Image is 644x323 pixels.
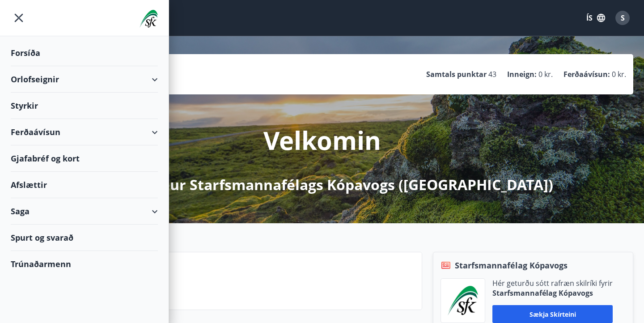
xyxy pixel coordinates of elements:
[581,10,610,26] button: ÍS
[612,7,633,29] button: S
[426,69,487,79] p: Samtals punktar
[11,93,158,119] div: Styrkir
[76,275,415,290] p: Spurt og svarað
[11,145,158,172] div: Gjafabréf og kort
[492,278,613,288] p: Hér geturðu sótt rafræn skilríki fyrir
[140,10,158,28] img: union_logo
[488,69,496,79] span: 43
[11,198,158,225] div: Saga
[538,69,553,79] span: 0 kr.
[455,259,568,271] span: Starfsmannafélag Kópavogs
[507,69,537,79] p: Inneign :
[11,119,158,145] div: Ferðaávísun
[11,66,158,93] div: Orlofseignir
[11,172,158,198] div: Afslættir
[492,288,613,298] p: Starfsmannafélag Kópavogs
[448,286,478,315] img: x5MjQkxwhnYn6YREZUTEa9Q4KsBUeQdWGts9Dj4O.png
[11,10,27,26] button: menu
[11,40,158,66] div: Forsíða
[11,225,158,251] div: Spurt og svarað
[263,123,381,157] p: Velkomin
[91,175,553,195] p: á Mínar síður Starfsmannafélags Kópavogs ([GEOGRAPHIC_DATA])
[563,69,610,79] p: Ferðaávísun :
[621,13,625,23] span: S
[11,251,158,277] div: Trúnaðarmenn
[492,305,613,323] button: Sækja skírteini
[612,69,626,79] span: 0 kr.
